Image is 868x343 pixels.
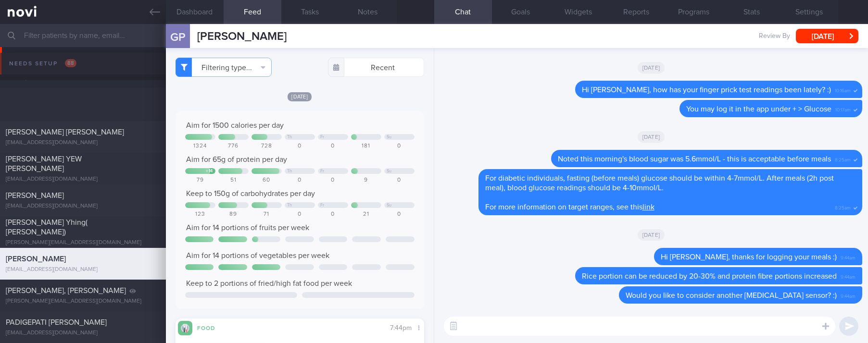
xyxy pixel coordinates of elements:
[384,211,415,218] div: 0
[186,252,329,259] span: Aim for 14 portions of vegetables per week
[218,177,249,184] div: 51
[65,59,76,67] span: 88
[485,203,654,211] span: For more information on target ranges, see this
[351,211,381,218] div: 21
[252,211,282,218] div: 71
[197,31,287,42] span: [PERSON_NAME]
[387,203,392,208] div: Su
[835,104,851,113] span: 10:17am
[186,190,315,197] span: Keep to 150g of carbohydrates per day
[6,318,107,326] span: PADIGEPATI [PERSON_NAME]
[320,169,325,174] div: Fr
[638,229,665,241] span: [DATE]
[6,266,160,273] div: [EMAIL_ADDRESS][DOMAIN_NAME]
[252,177,282,184] div: 60
[582,86,831,94] span: Hi [PERSON_NAME], how has your finger prick test readings been lately? :)
[288,92,312,101] span: [DATE]
[485,174,834,192] span: For diabetic individuals, fasting (before meals) glucose should be within 4-7mmol/L. After meals ...
[252,143,282,150] div: 728
[186,280,352,287] span: Keep to 2 portions of fried/high fat food per week
[6,239,160,246] div: [PERSON_NAME][EMAIL_ADDRESS][DOMAIN_NAME]
[287,135,292,140] div: Th
[835,85,851,94] span: 10:16am
[390,325,412,331] span: 7:44pm
[384,143,415,150] div: 0
[387,169,392,174] div: Su
[6,139,160,147] div: [EMAIL_ADDRESS][DOMAIN_NAME]
[176,58,272,77] button: Filtering type...
[185,177,215,184] div: 79
[686,105,831,113] span: You may log it in the app under + > Glucose
[186,122,284,129] span: Aim for 1500 calories per day
[661,253,837,261] span: Hi [PERSON_NAME], thanks for logging your meals :)
[759,32,790,41] span: Review By
[6,298,160,305] div: [PERSON_NAME][EMAIL_ADDRESS][DOMAIN_NAME]
[796,29,858,43] button: [DATE]
[318,211,348,218] div: 0
[285,143,315,150] div: 0
[6,128,124,136] span: [PERSON_NAME] [PERSON_NAME]
[320,135,325,140] div: Fr
[318,143,348,150] div: 0
[835,154,851,163] span: 8:25am
[287,169,292,174] div: Th
[6,219,88,236] span: [PERSON_NAME] Yhing( [PERSON_NAME])
[320,203,325,208] div: Fr
[160,18,196,55] div: GP
[285,211,315,218] div: 0
[841,252,855,261] span: 9:44am
[582,272,837,280] span: Rice portion can be reduced by 20-30% and protein fibre portions increased
[638,62,665,73] span: [DATE]
[841,271,855,281] span: 9:44am
[186,156,287,163] span: Aim for 65g of protein per day
[6,176,160,183] div: [EMAIL_ADDRESS][DOMAIN_NAME]
[6,287,126,294] span: [PERSON_NAME], [PERSON_NAME]
[206,169,213,174] div: + 14
[6,330,160,337] div: [EMAIL_ADDRESS][DOMAIN_NAME]
[285,177,315,184] div: 0
[218,143,249,150] div: 776
[558,155,831,163] span: Noted this morning's blood sugar was 5.6mmol/L - this is acceptable before meals
[351,177,381,184] div: 9
[185,143,215,150] div: 1324
[185,211,215,218] div: 123
[6,155,82,172] span: [PERSON_NAME] YEW [PERSON_NAME]
[384,177,415,184] div: 0
[7,57,79,70] div: Needs setup
[638,131,665,143] span: [DATE]
[318,177,348,184] div: 0
[6,192,64,199] span: [PERSON_NAME]
[287,203,292,208] div: Th
[186,224,309,232] span: Aim for 14 portions of fruits per week
[6,203,160,210] div: [EMAIL_ADDRESS][DOMAIN_NAME]
[835,202,851,211] span: 8:25am
[626,292,837,299] span: Would you like to consider another [MEDICAL_DATA] sensor? :)
[192,323,231,331] div: Food
[841,291,855,300] span: 9:44am
[218,211,249,218] div: 89
[351,143,381,150] div: 181
[387,135,392,140] div: Su
[6,255,66,263] span: [PERSON_NAME]
[642,203,654,211] a: link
